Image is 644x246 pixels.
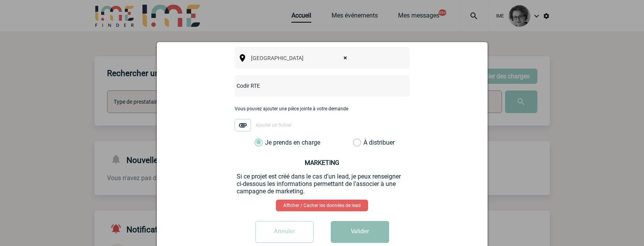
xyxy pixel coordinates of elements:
[235,81,389,91] input: Nom de l'événement
[254,139,268,147] label: Je prends en charge
[237,159,408,166] h3: MARKETING
[248,53,355,64] span: Ile de France
[256,122,291,128] span: Ajouter un fichier
[255,221,314,243] input: Annuler
[276,200,368,211] a: Afficher / Cacher les données de lead
[353,139,361,147] label: À distribuer
[235,106,410,111] p: Vous pouvez ajouter une pièce jointe à votre demande
[237,173,408,195] p: Si ce projet est créé dans le cas d'un lead, je peux renseigner ci-dessous les informations perme...
[331,221,389,243] button: Valider
[344,53,347,64] span: ×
